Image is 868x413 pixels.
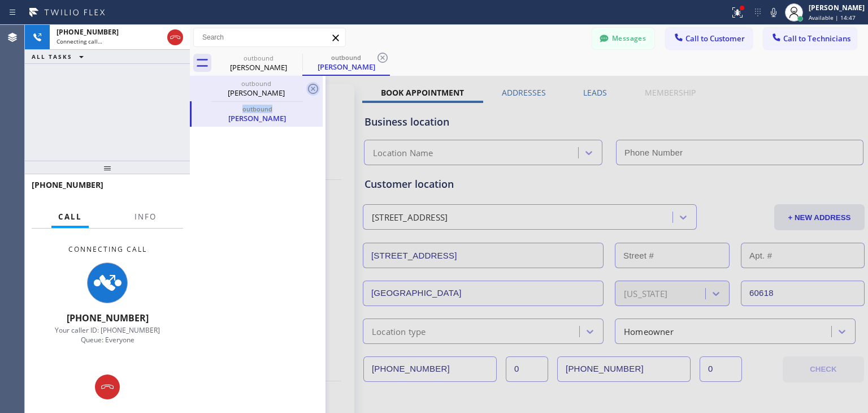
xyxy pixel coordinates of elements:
[303,50,389,75] div: Rose Mclean
[216,50,301,76] div: Rose Mclean
[193,105,322,113] div: outbound
[194,28,345,46] input: Search
[216,54,301,62] div: outbound
[95,375,120,399] button: Hang up
[167,29,183,45] button: Hang up
[191,88,322,98] div: [PERSON_NAME]
[55,325,160,345] span: Your caller ID: [PHONE_NUMBER] Queue: Everyone
[766,5,782,20] button: Mute
[809,3,865,12] div: [PERSON_NAME]
[32,179,103,190] span: [PHONE_NUMBER]
[128,206,163,228] button: Info
[193,113,322,123] div: [PERSON_NAME]
[783,33,850,44] span: Call to Technicians
[68,244,147,254] span: Connecting Call
[809,14,856,21] span: Available | 14:47
[303,62,389,72] div: [PERSON_NAME]
[685,33,745,44] span: Call to Customer
[666,28,752,49] button: Call to Customer
[32,53,72,61] span: ALL TASKS
[57,37,102,45] span: Connecting call…
[191,79,322,88] div: outbound
[303,53,389,62] div: outbound
[191,76,322,101] div: Rose Mclean
[57,27,119,37] span: [PHONE_NUMBER]
[763,28,857,49] button: Call to Technicians
[216,62,301,72] div: [PERSON_NAME]
[67,312,149,324] span: [PHONE_NUMBER]
[58,212,82,222] span: Call
[25,50,95,63] button: ALL TASKS
[592,28,654,49] button: Messages
[51,206,89,228] button: Call
[193,101,322,127] div: Rose Mclean
[134,212,157,222] span: Info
